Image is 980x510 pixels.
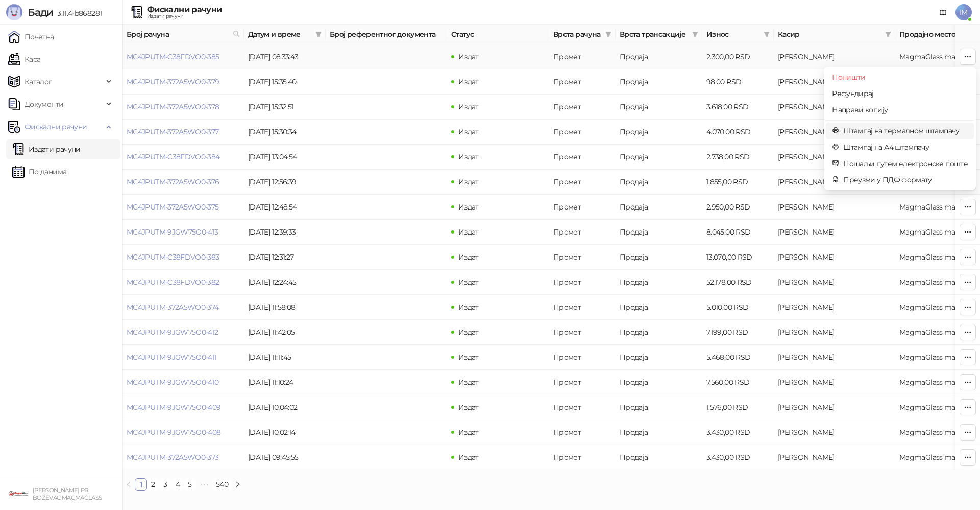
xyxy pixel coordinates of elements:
[616,320,702,345] td: Продаја
[244,245,326,270] td: [DATE] 12:31:27
[172,479,183,490] a: 4
[122,478,135,491] li: Претходна страна
[6,4,22,20] img: Logo
[458,277,479,287] span: Издат
[774,69,895,95] td: Ivan Milenković
[127,152,220,161] a: MC4JPUTM-C38FDVO0-384
[458,77,479,86] span: Издат
[458,227,479,237] span: Издат
[549,170,616,195] td: Промет
[244,120,326,145] td: [DATE] 15:30:34
[232,478,244,491] li: Следећа страна
[248,29,311,40] span: Датум и време
[616,445,702,470] td: Продаја
[127,29,229,40] span: Број рачуна
[553,29,601,40] span: Врста рачуна
[774,170,895,195] td: Ivan Milenković
[127,127,219,136] a: MC4JPUTM-372A5WO0-377
[616,25,702,44] th: Врста трансакције
[702,320,774,345] td: 7.199,00 RSD
[458,403,479,412] span: Издат
[458,127,479,136] span: Издат
[883,27,893,42] span: filter
[127,453,219,462] a: MC4JPUTM-372A5WO0-373
[616,245,702,270] td: Продаја
[702,295,774,320] td: 5.010,00 RSD
[843,174,968,186] span: Преузми у ПДФ формату
[762,27,772,42] span: filter
[616,95,702,120] td: Продаја
[196,478,212,491] span: •••
[774,44,895,69] td: Ivan Milenković
[549,195,616,220] td: Промет
[244,195,326,220] td: [DATE] 12:48:54
[212,478,232,491] li: 540
[122,145,244,170] td: MC4JPUTM-C38FDVO0-384
[605,31,611,37] span: filter
[244,370,326,395] td: [DATE] 11:10:24
[549,69,616,95] td: Промет
[127,403,221,412] a: MC4JPUTM-9JGW75O0-409
[549,120,616,145] td: Промет
[122,345,244,370] td: MC4JPUTM-9JGW75O0-411
[244,170,326,195] td: [DATE] 12:56:39
[122,395,244,420] td: MC4JPUTM-9JGW75O0-409
[458,328,479,337] span: Издат
[774,245,895,270] td: Ivan Milenković
[8,49,40,69] a: Каса
[458,353,479,362] span: Издат
[616,44,702,69] td: Продаја
[244,345,326,370] td: [DATE] 11:11:45
[774,25,895,44] th: Касир
[843,125,968,136] span: Штампај на термалном штампачу
[8,483,29,504] img: 64x64-companyLogo-1893ffd3-f8d7-40ed-872e-741d608dc9d9.png
[127,428,221,437] a: MC4JPUTM-9JGW75O0-408
[244,445,326,470] td: [DATE] 09:45:55
[33,486,102,501] small: [PERSON_NAME] PR BOŽEVAC MAGMAGLASS
[458,52,479,61] span: Издат
[244,69,326,95] td: [DATE] 15:35:40
[702,245,774,270] td: 13.070,00 RSD
[235,481,241,488] span: right
[126,481,132,488] span: left
[127,102,219,111] a: MC4JPUTM-372A5WO0-378
[244,320,326,345] td: [DATE] 11:42:05
[122,478,135,491] button: left
[147,478,159,491] li: 2
[702,195,774,220] td: 2.950,00 RSD
[843,142,968,153] span: Штампај на А4 штампачу
[616,170,702,195] td: Продаја
[184,478,196,491] li: 5
[315,31,322,37] span: filter
[244,44,326,69] td: [DATE] 08:33:43
[690,27,700,42] span: filter
[774,345,895,370] td: Ivan Milenković
[832,72,968,83] span: Поништи
[326,25,447,44] th: Број референтног документа
[549,25,616,44] th: Врста рачуна
[774,220,895,245] td: Ivan Milenković
[702,95,774,120] td: 3.618,00 RSD
[702,44,774,69] td: 2.300,00 RSD
[549,370,616,395] td: Промет
[616,295,702,320] td: Продаја
[127,52,219,61] a: MC4JPUTM-C38FDVO0-385
[549,145,616,170] td: Промет
[549,345,616,370] td: Промет
[702,370,774,395] td: 7.560,00 RSD
[127,328,218,337] a: MC4JPUTM-9JGW75O0-412
[616,195,702,220] td: Продаја
[832,88,968,99] span: Рефундирај
[702,220,774,245] td: 8.045,00 RSD
[620,29,688,40] span: Врста трансакције
[616,120,702,145] td: Продаја
[458,102,479,111] span: Издат
[244,220,326,245] td: [DATE] 12:39:33
[692,31,698,37] span: filter
[549,320,616,345] td: Промет
[24,72,52,92] span: Каталог
[458,303,479,312] span: Издат
[616,420,702,445] td: Продаја
[159,478,171,491] li: 3
[213,479,231,490] a: 540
